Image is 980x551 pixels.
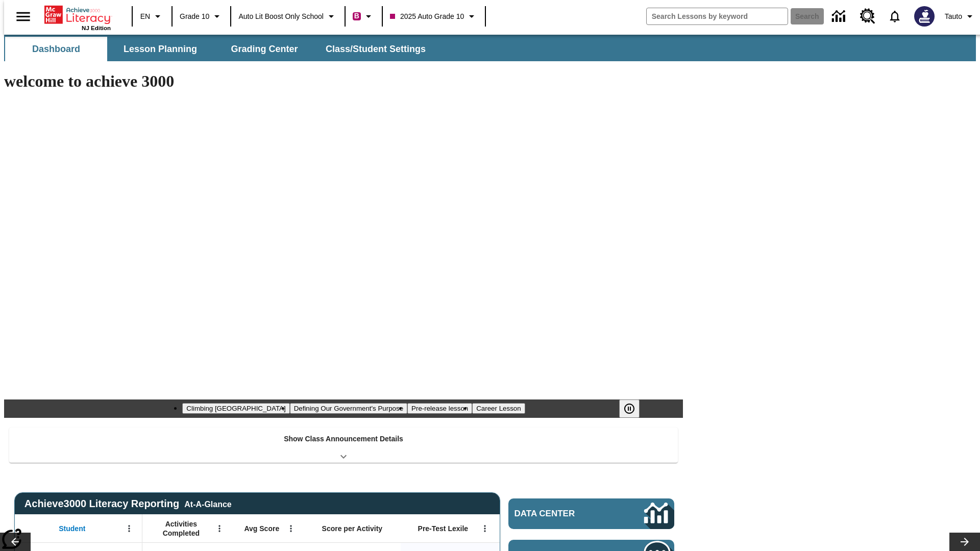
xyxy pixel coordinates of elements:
[407,403,472,414] button: Slide 3 Pre-release lesson
[124,43,197,55] span: Lesson Planning
[477,521,493,536] button: Open Menu
[32,43,80,55] span: Dashboard
[326,43,426,55] span: Class/Student Settings
[619,399,640,418] button: Pause
[881,3,908,30] a: Notifications
[213,37,315,61] button: Grading Center
[212,521,227,536] button: Open Menu
[24,498,232,510] span: Achieve3000 Literacy Reporting
[390,11,464,22] span: 2025 Auto Grade 10
[908,3,941,30] button: Select a new avatar
[472,403,525,414] button: Slide 4 Career Lesson
[5,37,107,61] button: Dashboard
[945,11,962,22] span: Tauto
[418,524,469,533] span: Pre-Test Lexile
[8,2,38,32] button: Open side menu
[82,25,111,31] span: NJ Edition
[176,7,227,26] button: Grade: Grade 10, Select a grade
[514,509,610,519] span: Data Center
[826,3,854,31] a: Data Center
[949,533,980,551] button: Lesson carousel, Next
[508,498,674,529] a: Data Center
[238,11,324,22] span: Auto Lit Boost only School
[322,524,383,533] span: Score per Activity
[317,37,434,61] button: Class/Student Settings
[4,35,976,61] div: SubNavbar
[182,403,289,414] button: Slide 1 Climbing Mount Tai
[180,11,209,22] span: Grade 10
[231,43,298,55] span: Grading Center
[44,5,111,25] a: Home
[941,7,980,26] button: Profile/Settings
[9,428,678,463] div: Show Class Announcement Details
[148,519,215,538] span: Activities Completed
[4,37,435,61] div: SubNavbar
[619,399,650,418] div: Pause
[386,7,482,26] button: Class: 2025 Auto Grade 10, Select your class
[349,7,379,26] button: Boost Class color is violet red. Change class color
[184,498,231,509] div: At-A-Glance
[354,10,359,22] span: B
[4,72,683,91] h1: welcome to achieve 3000
[283,521,299,536] button: Open Menu
[854,3,881,30] a: Resource Center, Will open in new tab
[290,403,407,414] button: Slide 2 Defining Our Government's Purpose
[136,7,168,26] button: Language: EN, Select a language
[284,434,403,444] p: Show Class Announcement Details
[109,37,211,61] button: Lesson Planning
[140,11,150,22] span: EN
[59,524,85,533] span: Student
[121,521,137,536] button: Open Menu
[44,4,111,31] div: Home
[647,8,788,24] input: search field
[914,6,935,27] img: Avatar
[234,7,341,26] button: School: Auto Lit Boost only School, Select your school
[244,524,279,533] span: Avg Score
